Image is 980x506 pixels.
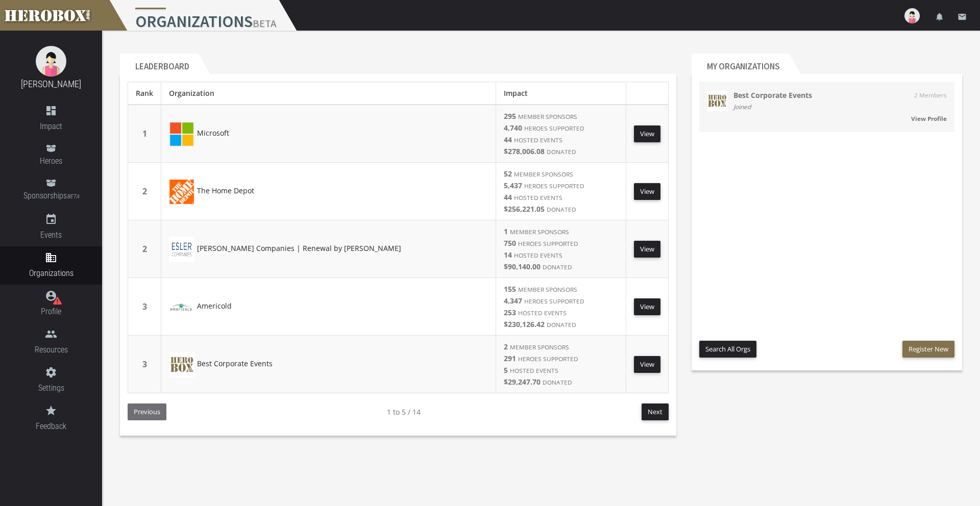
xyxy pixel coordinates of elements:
[504,365,508,375] b: 5
[169,128,229,138] a: Microsoft
[504,377,541,387] b: $29,247.70
[161,82,496,105] th: Organization
[634,356,660,373] a: View
[169,294,194,320] img: image
[504,204,545,214] b: $256,221.05
[911,114,947,122] strong: View Profile
[958,12,967,21] i: email
[902,341,954,358] button: Register New
[514,170,573,178] small: MEMBER SPONSORS
[504,308,516,317] b: 253
[504,319,545,329] b: $230,126.42
[169,179,194,205] img: image
[504,88,528,98] span: Impact
[543,263,572,271] small: DONATED
[518,239,578,247] small: HEROES SUPPORTED
[935,12,944,21] i: notifications
[504,192,512,202] b: 44
[128,336,161,393] td: 3
[67,193,79,200] small: BETA
[169,301,232,311] a: Americold
[699,341,756,358] button: Search All Orgs
[547,320,576,328] small: DONATED
[128,220,161,278] td: 2
[504,123,522,133] b: 4,740
[504,226,508,236] b: 1
[504,262,541,271] b: $90,140.00
[514,251,562,259] small: HOSTED EVENTS
[524,124,584,132] small: HEROES SUPPORTED
[36,46,66,77] img: female.jpg
[169,237,194,262] img: image
[504,181,522,190] b: 5,437
[692,54,789,74] h2: My Organizations
[634,125,660,142] a: View
[253,17,276,30] small: BETA
[510,343,569,351] small: MEMBER SPONSORS
[518,285,577,293] small: MEMBER SPONSORS
[642,403,669,420] button: Next
[510,366,558,374] small: HOSTED EVENTS
[518,355,578,363] small: HEROES SUPPORTED
[504,250,512,260] b: 14
[120,54,199,74] h2: Leaderboard
[514,193,562,201] small: HOSTED EVENTS
[504,135,512,144] b: 44
[169,121,194,147] img: image
[169,186,254,195] a: The Home Depot
[707,113,947,124] a: View Profile
[169,352,194,377] img: organization.png
[128,278,161,336] td: 3
[21,79,81,89] a: [PERSON_NAME]
[504,296,522,306] b: 4,347
[524,297,584,305] small: HEROES SUPPORTED
[547,147,576,156] small: DONATED
[504,238,516,248] b: 750
[543,378,572,386] small: DONATED
[169,243,401,253] a: [PERSON_NAME] Companies | Renewal by [PERSON_NAME]
[634,298,660,315] a: View
[128,82,161,105] th: Rank
[504,342,508,351] b: 2
[634,183,660,200] a: View
[524,182,584,190] small: HEROES SUPPORTED
[128,105,161,163] td: 1
[518,309,567,317] small: HOSTED EVENTS
[914,89,947,101] span: 2 Members
[504,169,512,179] b: 52
[707,101,947,113] i: Joined
[128,163,161,220] td: 2
[634,241,660,258] a: View
[45,251,57,264] i: domain
[904,8,920,23] img: user-image
[504,353,516,363] b: 291
[169,359,273,368] a: Best Corporate Events
[504,284,516,294] b: 155
[733,90,812,100] strong: Best Corporate Events
[514,136,562,144] small: HOSTED EVENTS
[510,227,569,236] small: MEMBER SPONSORS
[518,112,577,120] small: MEMBER SPONSORS
[128,403,166,420] button: Previous
[387,406,421,418] span: 1 to 5 / 14
[504,146,545,156] b: $278,006.08
[547,205,576,213] small: DONATED
[504,111,516,121] b: 295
